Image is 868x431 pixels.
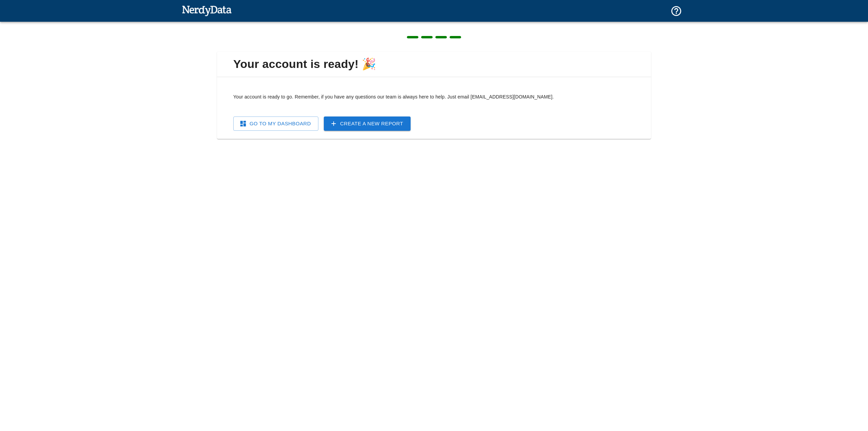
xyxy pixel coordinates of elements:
a: Create a New Report [324,116,411,131]
p: Your account is ready to go. Remember, if you have any questions our team is always here to help.... [233,93,635,100]
span: Your account is ready! 🎉 [222,57,646,71]
button: Support and Documentation [666,1,686,21]
img: NerdyData.com [182,4,232,17]
a: Go To My Dashboard [233,116,318,131]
